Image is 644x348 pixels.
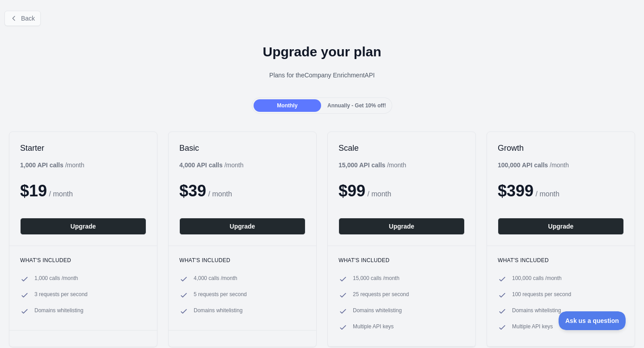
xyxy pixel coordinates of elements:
[179,143,305,153] h2: Basic
[339,143,465,153] h2: Scale
[339,161,386,169] b: 15,000 API calls
[498,143,624,153] h2: Growth
[559,311,626,330] iframe: Toggle Customer Support
[179,161,243,170] div: / month
[498,161,548,169] b: 100,000 API calls
[498,182,534,200] span: $ 399
[339,182,365,200] span: $ 99
[498,161,569,170] div: / month
[339,161,406,170] div: / month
